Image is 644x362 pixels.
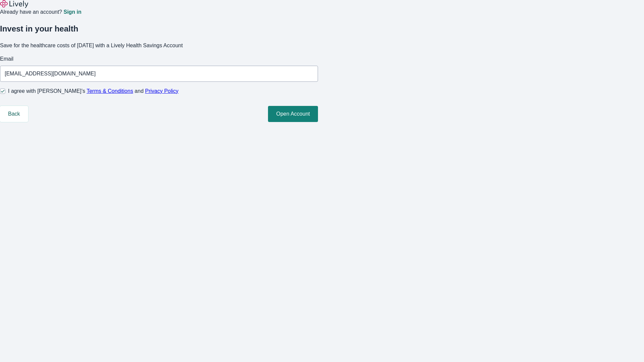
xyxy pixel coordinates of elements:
a: Terms & Conditions [87,88,133,94]
a: Privacy Policy [145,88,179,94]
a: Sign in [63,9,81,15]
span: I agree with [PERSON_NAME]’s and [8,87,178,95]
button: Open Account [268,106,318,122]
